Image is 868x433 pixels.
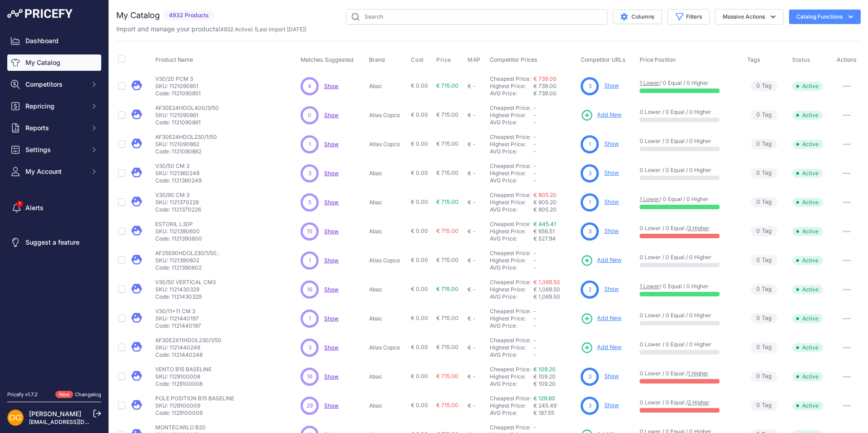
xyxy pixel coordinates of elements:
[436,344,459,350] span: € 715.00
[369,112,407,119] p: Atlas Copco
[490,315,533,322] div: Highest Price:
[490,337,531,344] a: Cheapest Price:
[640,283,738,290] p: / 0 Equal / 0 Higher
[324,83,339,89] a: Show
[155,112,219,119] p: SKU: 1121090861
[155,141,217,148] p: SKU: 1121090862
[756,169,760,177] span: 0
[155,264,219,271] p: Code: 1121390602
[411,82,428,89] span: € 0.00
[468,228,471,235] div: €
[756,82,760,90] span: 0
[324,344,339,351] a: Show
[218,26,253,33] span: ( )
[116,25,306,34] p: Import and manage your products
[490,286,533,293] div: Highest Price:
[756,140,760,148] span: 0
[471,83,476,90] div: -
[411,169,428,176] span: € 0.00
[324,373,339,380] span: Show
[155,192,201,199] p: V30/90 CM 3
[155,119,219,126] p: Code: 1121090861
[155,221,202,228] p: ESTORIL L30P
[688,370,709,377] a: 1 Higher
[792,285,823,294] span: Active
[308,82,311,90] span: 4
[490,104,531,111] a: Cheapest Price:
[155,148,217,155] p: Code: 1121090862
[436,315,459,321] span: € 715.00
[155,235,202,242] p: Code: 1121390600
[490,170,533,177] div: Highest Price:
[490,257,533,264] div: Highest Price:
[789,10,861,24] button: Catalog Functions
[436,227,459,234] span: € 715.00
[751,226,777,236] span: Tag
[533,279,560,285] a: € 1,069.50
[7,98,101,114] button: Repricing
[155,279,216,286] p: V30/50 VERTICAL CM3
[436,169,459,176] span: € 715.00
[792,111,823,120] span: Active
[490,112,533,119] div: Highest Price:
[751,197,777,207] span: Tag
[155,133,217,141] p: AF30E24HDOL230/1/50
[308,198,311,207] span: 5
[751,342,777,353] span: Tag
[490,90,533,97] div: AVG Price:
[7,142,101,158] button: Settings
[7,234,101,251] a: Suggest a feature
[490,192,531,198] a: Cheapest Price:
[837,56,857,63] span: Actions
[324,170,339,177] a: Show
[640,370,738,377] p: 0 Lower / 0 Equal /
[324,112,339,118] a: Show
[667,9,710,25] button: Filters
[309,315,311,323] span: 1
[324,257,339,264] a: Show
[436,82,459,89] span: € 715.00
[468,56,481,64] span: MAP
[471,315,476,322] div: -
[756,343,760,352] span: 0
[792,227,823,236] span: Active
[533,366,556,373] a: € 109.20
[468,344,471,351] div: €
[604,285,619,292] a: Show
[715,9,784,25] button: Massive Actions
[751,371,777,382] span: Tag
[490,344,533,351] div: Highest Price:
[490,264,533,271] div: AVG Price:
[436,56,451,64] span: Price
[7,33,101,380] nav: Sidebar
[613,10,662,24] button: Columns
[588,82,592,90] span: 3
[468,199,471,206] div: €
[581,312,621,325] a: Add New
[155,351,222,359] p: Code: 1121440248
[533,264,536,271] span: -
[490,308,531,315] a: Cheapest Price:
[490,177,533,184] div: AVG Price:
[163,10,214,21] span: 4932 Products
[490,148,533,155] div: AVG Price:
[309,256,311,265] span: 1
[533,177,536,184] span: -
[468,315,471,322] div: €
[490,279,531,285] a: Cheapest Price:
[411,256,428,263] span: € 0.00
[533,351,536,358] span: -
[490,75,531,82] a: Cheapest Price:
[792,256,823,265] span: Active
[588,227,592,236] span: 3
[369,315,407,322] p: Abac
[307,373,312,381] span: 16
[309,140,311,148] span: 1
[471,141,476,148] div: -
[490,206,533,213] div: AVG Price:
[7,120,101,136] button: Reports
[436,56,453,64] button: Price
[369,199,407,206] p: Abac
